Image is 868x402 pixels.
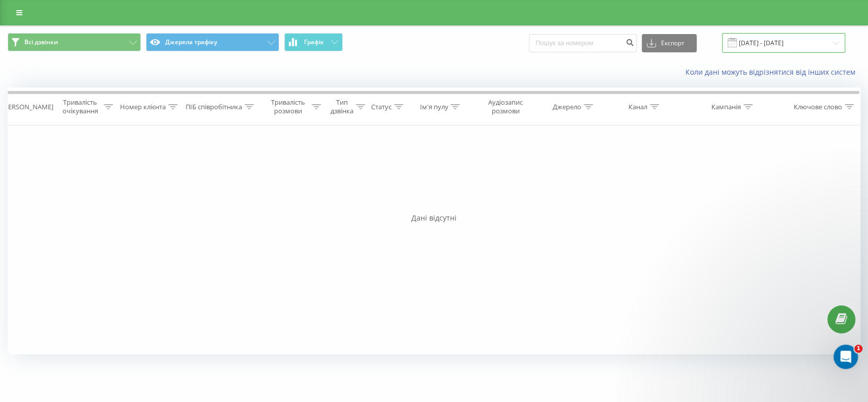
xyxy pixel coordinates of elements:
[146,33,279,51] button: Джерела трафіку
[420,103,448,111] div: Ім'я пулу
[8,33,141,51] button: Всі дзвінки
[833,345,858,369] iframe: Intercom live chat
[304,39,324,46] span: Графік
[331,98,353,115] div: Тип дзвінка
[371,103,392,111] div: Статус
[529,34,637,52] input: Пошук за номером
[711,103,741,111] div: Кампанія
[2,103,53,111] div: [PERSON_NAME]
[854,345,862,353] span: 1
[642,34,697,52] button: Експорт
[24,38,58,46] span: Всі дзвінки
[794,103,842,111] div: Ключове слово
[267,98,309,115] div: Тривалість розмови
[59,98,101,115] div: Тривалість очікування
[186,103,242,111] div: ПІБ співробітника
[685,67,860,77] a: Коли дані можуть відрізнятися вiд інших систем
[553,103,581,111] div: Джерело
[284,33,343,51] button: Графік
[628,103,647,111] div: Канал
[120,103,166,111] div: Номер клієнта
[480,98,531,115] div: Аудіозапис розмови
[8,213,860,223] div: Дані відсутні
